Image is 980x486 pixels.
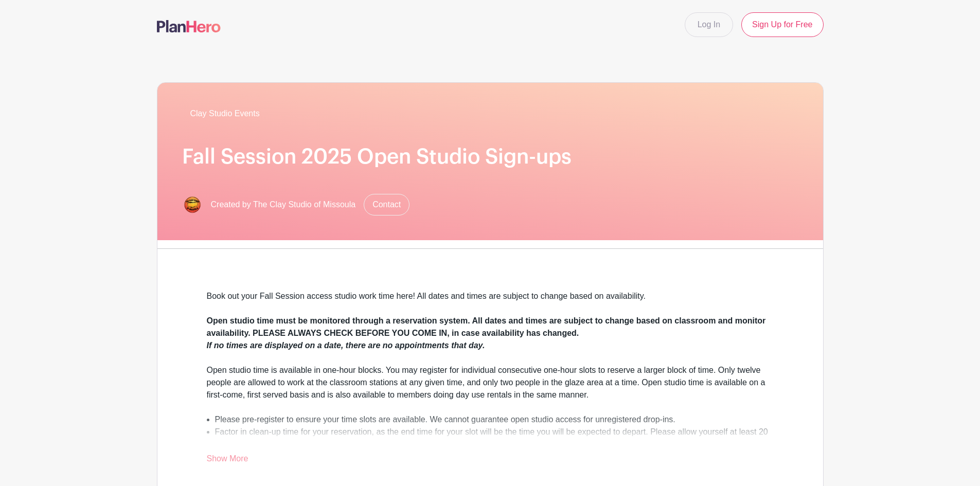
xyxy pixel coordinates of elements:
[207,290,774,315] div: Book out your Fall Session access studio work time here! All dates and times are subject to chang...
[207,316,766,337] strong: Open studio time must be monitored through a reservation system. All dates and times are subject ...
[157,20,221,32] img: logo-507f7623f17ff9eddc593b1ce0a138ce2505c220e1c5a4e2b4648c50719b7d32.svg
[182,194,203,215] img: New%20Sticker.png
[364,194,409,215] a: Contact
[207,341,485,350] em: If no times are displayed on a date, there are no appointments that day.
[215,426,774,451] li: Factor in clean-up time for your reservation, as the end time for your slot will be the time you ...
[741,12,823,37] a: Sign Up for Free
[685,12,733,37] a: Log In
[207,454,248,467] a: Show More
[190,107,260,120] span: Clay Studio Events
[182,145,798,169] h1: Fall Session 2025 Open Studio Sign-ups
[215,413,774,426] li: Please pre-register to ensure your time slots are available. We cannot guarantee open studio acce...
[207,364,774,401] div: Open studio time is available in one-hour blocks. You may register for individual consecutive one...
[211,199,356,211] span: Created by The Clay Studio of Missoula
